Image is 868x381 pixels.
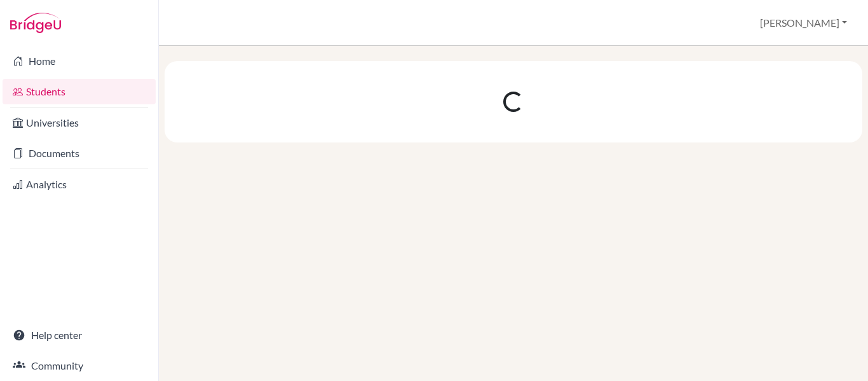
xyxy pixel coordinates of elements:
a: Community [3,353,156,378]
a: Help center [3,322,156,348]
a: Students [3,79,156,104]
a: Universities [3,110,156,135]
a: Documents [3,141,156,166]
a: Home [3,48,156,74]
img: Bridge-U [10,13,61,33]
a: Analytics [3,172,156,197]
button: [PERSON_NAME] [754,11,853,35]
